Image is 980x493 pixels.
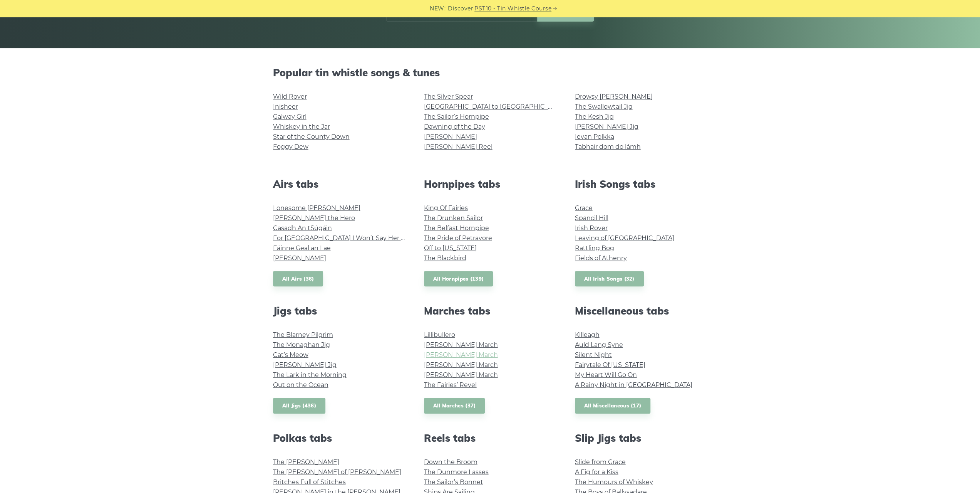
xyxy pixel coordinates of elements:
a: Irish Rover [575,224,608,232]
a: Drowsy [PERSON_NAME] [575,93,653,100]
h2: Slip Jigs tabs [575,432,707,444]
a: The [PERSON_NAME] of [PERSON_NAME] [273,468,401,476]
a: Down the Broom [424,458,477,466]
a: [PERSON_NAME] March [424,361,498,368]
a: The Kesh Jig [575,113,614,120]
a: Leaving of [GEOGRAPHIC_DATA] [575,234,674,242]
a: [PERSON_NAME] March [424,351,498,358]
a: Whiskey in the Jar [273,123,330,130]
a: The Humours of Whiskey [575,478,653,486]
a: PST10 - Tin Whistle Course [474,4,551,13]
a: The Silver Spear [424,93,473,100]
a: Silent Night [575,351,612,358]
span: Discover [448,4,473,13]
a: [PERSON_NAME] [424,133,477,140]
a: Off to [US_STATE] [424,244,477,252]
a: [PERSON_NAME] March [424,341,498,348]
h2: Popular tin whistle songs & tunes [273,67,707,79]
a: Killeagh [575,331,600,338]
h2: Irish Songs tabs [575,178,707,190]
a: Spancil Hill [575,214,608,222]
a: [PERSON_NAME] Jig [273,361,337,368]
a: Cat’s Meow [273,351,308,358]
a: Slide from Grace [575,458,626,466]
h2: Miscellaneous tabs [575,305,707,317]
a: The Sailor’s Bonnet [424,478,483,486]
a: For [GEOGRAPHIC_DATA] I Won’t Say Her Name [273,234,420,242]
a: All Miscellaneous (17) [575,398,651,414]
a: Ievan Polkka [575,133,614,140]
a: The [PERSON_NAME] [273,458,339,466]
h2: Jigs tabs [273,305,405,317]
a: The Blarney Pilgrim [273,331,333,338]
a: All Jigs (436) [273,398,325,414]
a: The Monaghan Jig [273,341,330,348]
a: [PERSON_NAME] [273,254,326,262]
span: NEW: [430,4,446,13]
a: Casadh An tSúgáin [273,224,332,232]
a: Lillibullero [424,331,455,338]
a: Fields of Athenry [575,254,627,262]
a: Galway Girl [273,113,307,120]
a: A Rainy Night in [GEOGRAPHIC_DATA] [575,381,692,389]
a: King Of Fairies [424,204,468,212]
a: Dawning of the Day [424,123,485,130]
h2: Airs tabs [273,178,405,190]
h2: Marches tabs [424,305,556,317]
a: [PERSON_NAME] Reel [424,143,493,150]
a: Lonesome [PERSON_NAME] [273,204,360,212]
a: Tabhair dom do lámh [575,143,641,150]
a: All Marches (37) [424,398,485,414]
a: Fairytale Of [US_STATE] [575,361,645,368]
a: Inisheer [273,103,298,110]
a: Auld Lang Syne [575,341,623,348]
a: Out on the Ocean [273,381,328,389]
a: My Heart Will Go On [575,371,637,379]
a: The Belfast Hornpipe [424,224,489,232]
a: The Pride of Petravore [424,234,492,242]
a: Star of the County Down [273,133,350,140]
a: The Swallowtail Jig [575,103,633,110]
a: Fáinne Geal an Lae [273,244,331,252]
a: Rattling Bog [575,244,614,252]
a: [GEOGRAPHIC_DATA] to [GEOGRAPHIC_DATA] [424,103,566,110]
a: The Lark in the Morning [273,371,347,379]
a: A Fig for a Kiss [575,468,618,476]
a: [PERSON_NAME] the Hero [273,214,355,222]
h2: Polkas tabs [273,432,405,444]
a: All Airs (36) [273,271,323,287]
a: Foggy Dew [273,143,308,150]
a: All Irish Songs (32) [575,271,644,287]
a: Wild Rover [273,93,307,100]
a: The Blackbird [424,254,466,262]
a: The Sailor’s Hornpipe [424,113,489,120]
a: All Hornpipes (139) [424,271,493,287]
a: The Drunken Sailor [424,214,483,222]
a: Britches Full of Stitches [273,478,346,486]
a: [PERSON_NAME] March [424,371,498,379]
h2: Reels tabs [424,432,556,444]
h2: Hornpipes tabs [424,178,556,190]
a: The Fairies’ Revel [424,381,477,389]
a: [PERSON_NAME] Jig [575,123,638,130]
a: Grace [575,204,593,212]
a: The Dunmore Lasses [424,468,489,476]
